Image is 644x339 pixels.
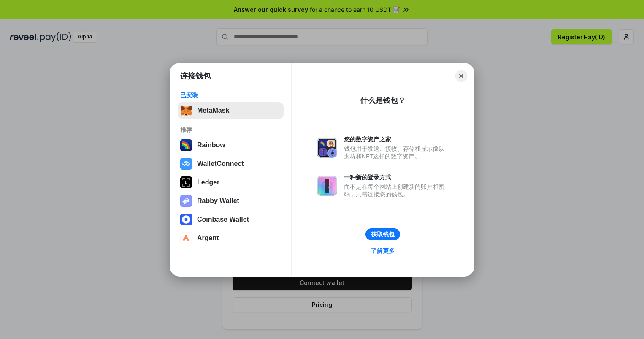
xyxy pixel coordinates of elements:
h1: 连接钱包 [180,71,211,81]
div: Rainbow [197,141,225,149]
div: Ledger [197,179,219,186]
button: Rabby Wallet [178,193,284,209]
div: Argent [197,234,219,242]
button: Ledger [178,174,284,191]
div: 已安装 [180,91,281,99]
img: svg+xml,%3Csvg%20width%3D%2228%22%20height%3D%2228%22%20viewBox%3D%220%200%2028%2028%22%20fill%3D... [180,232,192,244]
button: WalletConnect [178,155,284,172]
div: 什么是钱包？ [360,95,406,106]
img: svg+xml,%3Csvg%20fill%3D%22none%22%20height%3D%2233%22%20viewBox%3D%220%200%2035%2033%22%20width%... [180,105,192,117]
div: 钱包用于发送、接收、存储和显示像以太坊和NFT这样的数字资产。 [344,145,449,160]
div: 获取钱包 [371,231,395,238]
div: MetaMask [197,107,229,114]
div: Coinbase Wallet [197,216,249,223]
button: Argent [178,230,284,247]
button: 获取钱包 [365,228,400,240]
img: svg+xml,%3Csvg%20width%3D%2228%22%20height%3D%2228%22%20viewBox%3D%220%200%2028%2028%22%20fill%3D... [180,214,192,225]
div: 推荐 [180,126,281,133]
div: Rabby Wallet [197,197,239,205]
button: Close [455,70,467,82]
img: svg+xml,%3Csvg%20xmlns%3D%22http%3A%2F%2Fwww.w3.org%2F2000%2Fsvg%22%20fill%3D%22none%22%20viewBox... [317,176,337,196]
button: Coinbase Wallet [178,211,284,228]
div: 您的数字资产之家 [344,136,449,143]
img: svg+xml,%3Csvg%20xmlns%3D%22http%3A%2F%2Fwww.w3.org%2F2000%2Fsvg%22%20width%3D%2228%22%20height%3... [180,176,192,188]
div: WalletConnect [197,160,244,168]
div: 了解更多 [371,247,395,255]
button: MetaMask [178,102,284,119]
button: Rainbow [178,137,284,154]
img: svg+xml,%3Csvg%20xmlns%3D%22http%3A%2F%2Fwww.w3.org%2F2000%2Fsvg%22%20fill%3D%22none%22%20viewBox... [180,195,192,207]
img: svg+xml,%3Csvg%20width%3D%2228%22%20height%3D%2228%22%20viewBox%3D%220%200%2028%2028%22%20fill%3D... [180,158,192,170]
div: 而不是在每个网站上创建新的账户和密码，只需连接您的钱包。 [344,183,449,198]
img: svg+xml,%3Csvg%20xmlns%3D%22http%3A%2F%2Fwww.w3.org%2F2000%2Fsvg%22%20fill%3D%22none%22%20viewBox... [317,138,337,158]
div: 一种新的登录方式 [344,174,449,181]
img: svg+xml,%3Csvg%20width%3D%22120%22%20height%3D%22120%22%20viewBox%3D%220%200%20120%20120%22%20fil... [180,139,192,151]
a: 了解更多 [366,245,400,256]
